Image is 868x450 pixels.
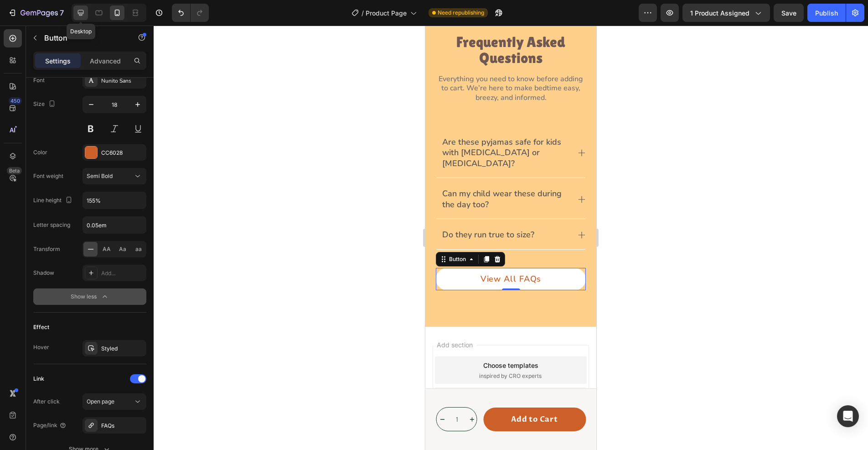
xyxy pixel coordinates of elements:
div: Size [33,98,57,110]
span: Semi Bold [87,173,113,179]
span: AA [103,245,111,253]
button: Open page [83,393,146,410]
div: 450 [9,97,22,105]
div: Hover [33,343,49,351]
input: Auto [83,192,146,209]
button: Publish [807,4,846,22]
button: 1 product assigned [682,4,770,22]
div: Show less [71,292,109,301]
p: Advanced [90,56,121,66]
div: CC6028 [101,149,144,157]
span: 1 product assigned [690,8,749,18]
span: Aa [119,245,126,253]
div: Color [33,148,47,157]
span: Need republishing [438,9,484,17]
div: Transform [33,245,60,253]
span: / [362,8,364,18]
div: Undo/Redo [172,4,209,22]
p: Settings [45,56,71,66]
div: Font [33,76,45,84]
div: Effect [33,323,49,331]
div: After click [33,398,60,406]
button: Show less [33,288,146,305]
span: aa [135,245,142,253]
button: 7 [4,4,68,22]
span: Product Page [366,8,407,18]
span: Open page [87,398,114,405]
div: Publish [815,8,838,18]
div: Font weight [33,172,63,180]
p: Button [44,32,122,43]
div: Add... [101,269,144,277]
div: Page/link [33,421,67,429]
div: Nunito Sans [101,77,144,85]
div: FAQs [101,422,144,430]
div: Open Intercom Messenger [837,405,859,427]
div: Letter spacing [33,221,70,229]
button: Save [774,4,804,22]
input: Auto [83,217,146,233]
p: 7 [60,7,64,18]
div: Shadow [33,269,54,277]
div: Line height [33,194,74,207]
div: Link [33,375,44,383]
span: Save [781,9,796,17]
iframe: Design area [425,26,596,450]
div: Styled [101,345,144,353]
button: Semi Bold [83,168,146,184]
div: Beta [7,167,22,174]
